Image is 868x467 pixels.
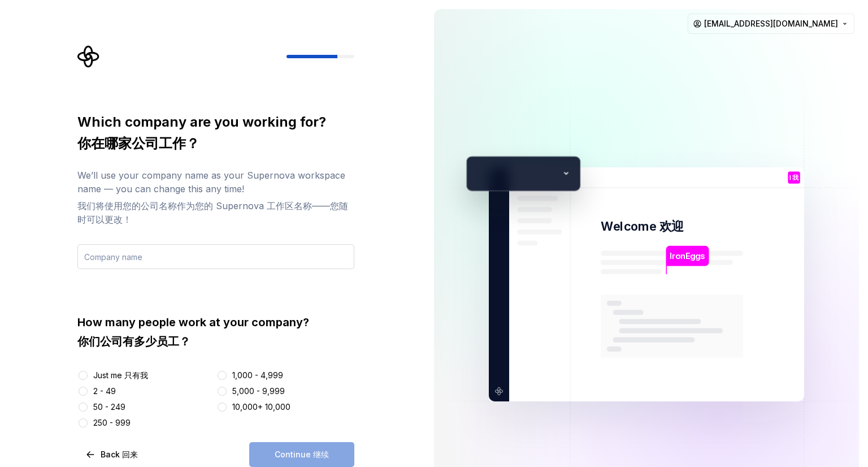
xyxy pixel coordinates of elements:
p: Welcome [601,218,684,235]
font: 你在哪家公司工作？ [77,135,354,153]
button: [EMAIL_ADDRESS][DOMAIN_NAME] [688,14,854,34]
div: Which company are you working for? [77,113,354,162]
div: 5,000 - 9,999 [232,386,285,397]
div: 1,000 - 4,999 [232,370,283,381]
div: 10,000+ [232,401,290,413]
span: [EMAIL_ADDRESS][DOMAIN_NAME] [704,18,838,29]
input: Company name [77,244,354,269]
font: 我 [792,174,798,181]
span: Back [101,449,138,460]
div: We’ll use your company name as your Supernova workspace name — you can change this any time! [77,168,354,235]
font: 欢迎 [659,219,684,233]
div: 2 - 49 [93,386,116,397]
font: 10,000 [265,402,290,412]
div: Just me [93,370,148,381]
svg: Supernova Logo [77,45,100,68]
font: 我们将使用您的公司名称作为您的 Supernova 工作区名称——您随时可以更改！ [77,199,354,226]
p: I [789,175,798,181]
div: How many people work at your company? [77,314,354,358]
div: 50 - 249 [93,401,125,413]
button: Back 回来 [77,442,147,467]
p: IronEggs [670,250,705,262]
font: 回来 [122,449,138,459]
font: 只有我 [124,370,148,380]
div: 250 - 999 [93,417,131,429]
font: 你们公司有多少员工？ [77,334,354,349]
